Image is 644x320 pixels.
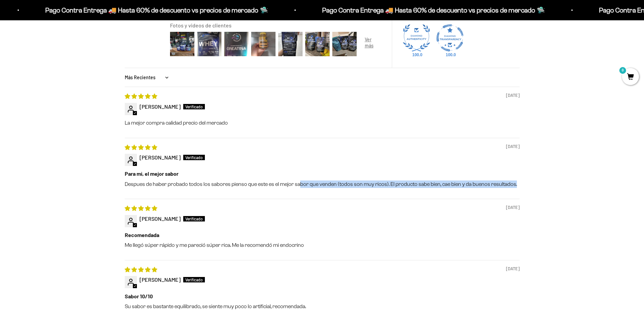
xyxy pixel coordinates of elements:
p: Despues de haber probado todos los sabores pienso que este es el mejor sabor que venden (todos so... [125,180,520,188]
img: User picture [196,30,223,58]
img: User picture [358,30,385,58]
span: 5 star review [125,93,157,99]
div: 100.0 [445,52,455,58]
div: Diamond Authentic Shop. 100% of published reviews are verified reviews [403,24,430,53]
span: [PERSON_NAME] [140,154,181,161]
span: [DATE] [506,92,520,99]
span: 5 star review [125,205,157,211]
span: 5 star review [125,266,157,273]
span: [PERSON_NAME] [140,103,181,110]
div: Fotos y videos de clientes [170,22,384,29]
p: Su sabor es bastante equilibrado, se siente muy poco lo artificial, recomendada. [125,303,520,310]
img: User picture [223,30,250,58]
img: User picture [331,30,358,58]
select: Sort dropdown [125,71,170,84]
mark: 0 [619,66,627,74]
img: User picture [250,30,277,58]
p: Pago Contra Entrega 🚚 Hasta 60% de descuento vs precios de mercado 🛸 [321,5,544,16]
span: [PERSON_NAME] [140,215,181,222]
img: Judge.me Diamond Authentic Shop medal [403,24,430,51]
b: Sabor 10/10 [125,293,520,300]
span: [PERSON_NAME] [140,276,181,283]
div: Diamond Transparent Shop. Published 100% of verified reviews received in total [436,24,463,53]
span: [DATE] [506,266,520,272]
b: Recomendada [125,231,520,239]
div: 100.0 [411,52,422,58]
p: Pago Contra Entrega 🚚 Hasta 60% de descuento vs precios de mercado 🛸 [45,5,267,16]
img: User picture [304,30,331,58]
img: Judge.me Diamond Transparent Shop medal [436,24,463,51]
span: [DATE] [506,205,520,211]
b: Para mi, el mejor sabor [125,170,520,177]
a: Judge.me Diamond Authentic Shop medal 100.0 [403,24,430,51]
span: 5 star review [125,144,157,150]
img: User picture [277,30,304,58]
img: User picture [169,30,196,58]
p: Me llegó súper rápido y me pareció súper rica. Me la recomendó mi endocrino [125,241,520,249]
p: La mejor compra calidad precio del mercado [125,119,520,127]
span: [DATE] [506,144,520,150]
a: 0 [622,73,639,81]
a: Judge.me Diamond Transparent Shop medal 100.0 [436,24,463,51]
